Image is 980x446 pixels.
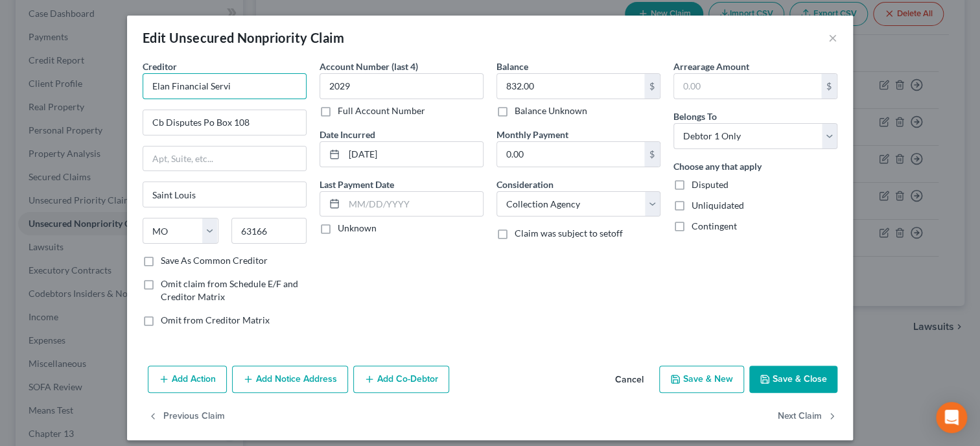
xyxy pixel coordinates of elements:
label: Balance [496,60,528,73]
span: Omit claim from Schedule E/F and Creditor Matrix [161,278,298,302]
button: × [828,30,837,45]
button: Add Co-Debtor [353,366,449,393]
span: Creditor [143,61,177,72]
label: Save As Common Creditor [161,254,268,267]
input: XXXX [320,73,484,99]
input: MM/DD/YYYY [344,142,483,167]
label: Consideration [496,178,554,191]
input: Enter city... [143,182,306,207]
button: Save & New [659,366,744,393]
input: 0.00 [497,74,644,99]
input: Apt, Suite, etc... [143,147,306,171]
div: $ [644,142,660,167]
label: Unknown [338,222,377,235]
span: Omit from Creditor Matrix [161,314,270,325]
label: Choose any that apply [673,159,762,173]
label: Arrearage Amount [673,60,749,73]
input: Enter zip... [231,218,307,244]
input: Enter address... [143,110,306,135]
input: Search creditor by name... [143,73,307,99]
label: Monthly Payment [496,128,568,141]
input: MM/DD/YYYY [344,192,483,217]
label: Balance Unknown [515,104,587,117]
span: Belongs To [673,111,717,122]
label: Account Number (last 4) [320,60,418,73]
button: Next Claim [778,403,837,430]
button: Add Action [148,366,227,393]
label: Last Payment Date [320,178,394,191]
span: Claim was subject to setoff [515,228,623,239]
button: Save & Close [749,366,837,393]
div: $ [644,74,660,99]
div: Edit Unsecured Nonpriority Claim [143,29,344,47]
button: Previous Claim [148,403,225,430]
label: Full Account Number [338,104,425,117]
input: 0.00 [674,74,821,99]
button: Cancel [605,367,654,393]
span: Contingent [692,220,737,231]
div: $ [821,74,837,99]
button: Add Notice Address [232,366,348,393]
span: Disputed [692,179,729,190]
div: Open Intercom Messenger [936,402,967,433]
label: Date Incurred [320,128,375,141]
span: Unliquidated [692,200,744,211]
input: 0.00 [497,142,644,167]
